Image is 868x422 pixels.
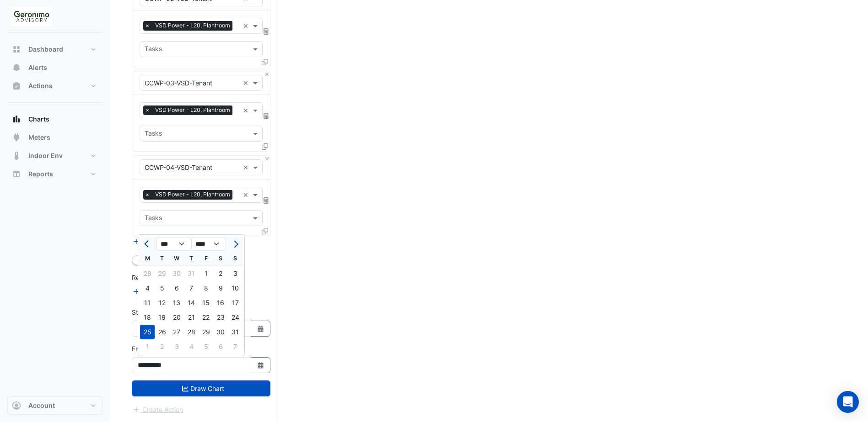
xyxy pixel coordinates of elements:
div: T [184,251,199,266]
app-icon: Meters [12,133,21,142]
button: Account [7,396,102,415]
div: 29 [199,325,213,339]
div: Tasks [143,213,162,225]
div: Thursday, August 7, 2025 [184,281,199,295]
span: Choose Function [262,112,270,120]
div: 28 [184,325,199,339]
div: Friday, August 29, 2025 [199,325,213,339]
div: Monday, August 11, 2025 [140,295,155,310]
div: 14 [184,295,199,310]
span: VSD Power - L20, Plantroom [153,21,232,30]
div: Friday, August 22, 2025 [199,310,213,325]
div: Monday, July 28, 2025 [140,266,155,281]
div: Tuesday, August 5, 2025 [155,281,169,295]
span: Clear [243,78,251,88]
div: 16 [213,295,228,310]
div: 1 [199,266,213,281]
div: 17 [228,295,243,310]
button: Close [264,156,270,162]
fa-icon: Select Date [257,361,265,369]
div: 3 [169,339,184,354]
div: 18 [140,310,155,325]
div: Saturday, September 6, 2025 [213,339,228,354]
div: Saturday, August 30, 2025 [213,325,228,339]
div: Saturday, August 16, 2025 [213,295,228,310]
span: Indoor Env [28,151,63,160]
div: Tuesday, August 26, 2025 [155,325,169,339]
button: Actions [7,77,102,95]
span: Clear [243,190,251,200]
span: Actions [28,81,53,90]
button: Reports [7,165,102,183]
div: Tasks [143,128,162,140]
img: Company Logo [11,7,52,26]
select: Select month [156,237,191,251]
label: End Date [132,344,159,353]
div: Tuesday, September 2, 2025 [155,339,169,354]
div: 5 [199,339,213,354]
div: 15 [199,295,213,310]
span: Meters [28,133,50,142]
div: 7 [228,339,243,354]
fa-icon: Select Date [257,325,265,332]
button: Close [264,71,270,77]
div: F [199,251,213,266]
div: Wednesday, September 3, 2025 [169,339,184,354]
span: VSD Power - L20, Plantroom [153,105,232,115]
div: Sunday, August 24, 2025 [228,310,243,325]
button: Dashboard [7,40,102,58]
span: VSD Power - L20, Plantroom [153,190,232,199]
div: 22 [199,310,213,325]
span: Clear [243,163,251,172]
div: M [140,251,155,266]
span: × [143,190,151,199]
div: Tuesday, July 29, 2025 [155,266,169,281]
div: Wednesday, August 20, 2025 [169,310,184,325]
div: 8 [199,281,213,295]
span: Clone Favourites and Tasks from this Equipment to other Equipment [262,58,268,66]
div: Tasks [143,44,162,56]
div: W [169,251,184,266]
div: 23 [213,310,228,325]
div: Tuesday, August 19, 2025 [155,310,169,325]
app-icon: Reports [12,169,21,179]
select: Select year [191,237,226,251]
span: Account [28,401,55,410]
div: 9 [213,281,228,295]
button: Charts [7,110,102,128]
div: 20 [169,310,184,325]
div: Monday, August 18, 2025 [140,310,155,325]
span: Alerts [28,63,47,72]
div: Friday, August 1, 2025 [199,266,213,281]
div: 10 [228,281,243,295]
div: T [155,251,169,266]
div: Thursday, August 14, 2025 [184,295,199,310]
div: Friday, September 5, 2025 [199,339,213,354]
div: Sunday, August 3, 2025 [228,266,243,281]
div: 4 [140,281,155,295]
div: 3 [228,266,243,281]
div: 31 [184,266,199,281]
span: Clear [243,105,251,115]
div: Monday, August 4, 2025 [140,281,155,295]
div: Thursday, August 21, 2025 [184,310,199,325]
div: Monday, September 1, 2025 [140,339,155,354]
div: 6 [213,339,228,354]
span: Choose Function [262,27,270,35]
button: Draw Chart [132,380,270,396]
div: Tuesday, August 12, 2025 [155,295,169,310]
button: Add Reference Line [132,286,200,296]
div: 31 [228,325,243,339]
div: Wednesday, August 27, 2025 [169,325,184,339]
div: 19 [155,310,169,325]
div: 6 [169,281,184,295]
div: 29 [155,266,169,281]
div: 4 [184,339,199,354]
div: Sunday, August 10, 2025 [228,281,243,295]
app-icon: Actions [12,81,21,90]
button: Meters [7,128,102,147]
div: 26 [155,325,169,339]
div: Open Intercom Messenger [837,391,859,413]
span: Reports [28,169,53,179]
label: Reference Lines [132,273,180,282]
